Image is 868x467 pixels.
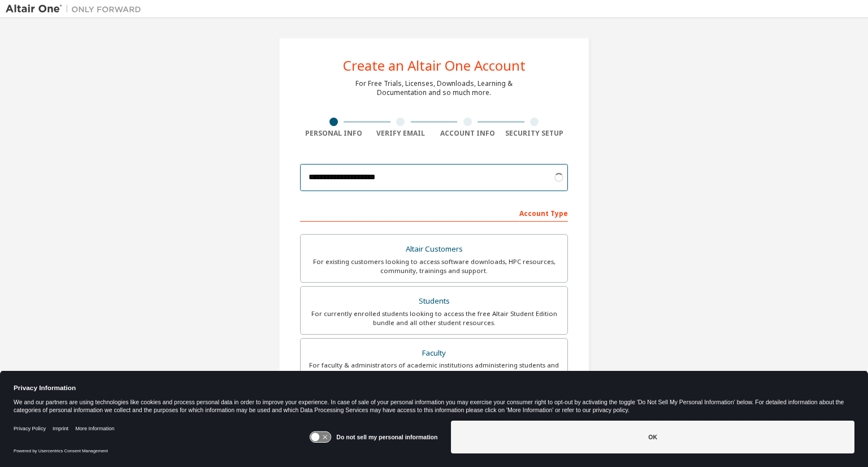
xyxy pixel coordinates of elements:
[6,3,147,15] img: Altair One
[307,309,561,327] div: For currently enrolled students looking to access the free Altair Student Edition bundle and all ...
[307,293,561,309] div: Students
[355,79,513,97] div: For Free Trials, Licenses, Downloads, Learning & Documentation and so much more.
[300,204,568,222] div: Account Type
[367,129,435,138] div: Verify Email
[300,129,367,138] div: Personal Info
[307,361,561,379] div: For faculty & administrators of academic institutions administering students and accessing softwa...
[307,257,561,275] div: For existing customers looking to access software downloads, HPC resources, community, trainings ...
[434,129,501,138] div: Account Info
[343,59,526,72] div: Create an Altair One Account
[501,129,568,138] div: Security Setup
[307,241,561,257] div: Altair Customers
[307,345,561,361] div: Faculty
